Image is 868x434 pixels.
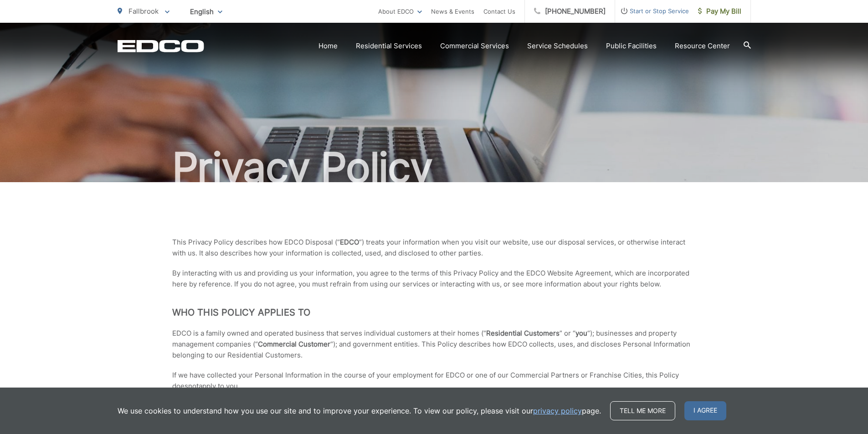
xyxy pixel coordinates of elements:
[118,405,601,416] p: We use cookies to understand how you use our site and to improve your experience. To view our pol...
[378,6,422,17] a: About EDCO
[533,405,582,416] a: privacy policy
[258,340,330,348] strong: Commercial Customer
[172,307,696,318] h2: Who This Policy Applies To
[118,145,751,190] h1: Privacy Policy
[172,328,696,361] p: EDCO is a family owned and operated business that serves individual customers at their homes (“ ”...
[606,41,657,51] a: Public Facilities
[172,268,696,290] p: By interacting with us and providing us your information, you agree to the terms of this Privacy ...
[172,370,696,392] p: If we have collected your Personal Information in the course of your employment for EDCO or one o...
[698,6,741,17] span: Pay My Bill
[675,41,730,51] a: Resource Center
[172,237,696,259] p: This Privacy Policy describes how EDCO Disposal (“ “) treats your information when you visit our ...
[486,329,560,337] strong: Residential Customers
[318,41,338,51] a: Home
[183,4,229,20] span: English
[118,40,204,52] a: EDCD logo. Return to the homepage.
[340,238,359,246] strong: EDCO
[431,6,474,17] a: News & Events
[527,41,588,51] a: Service Schedules
[128,7,159,15] span: Fallbrook
[356,41,422,51] a: Residential Services
[188,382,199,390] span: not
[610,401,675,420] a: Tell me more
[575,329,587,337] strong: you
[684,401,726,420] span: I agree
[440,41,509,51] a: Commercial Services
[483,6,515,17] a: Contact Us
